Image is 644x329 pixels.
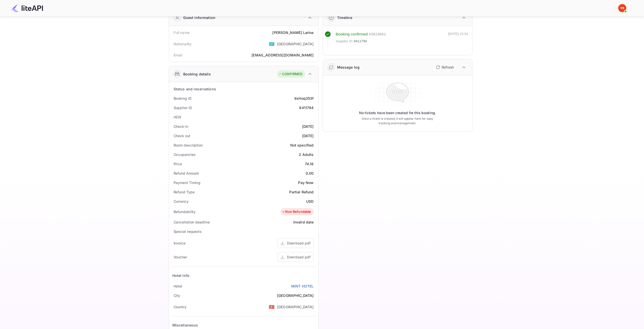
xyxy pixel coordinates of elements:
[252,52,314,58] div: [EMAIL_ADDRESS][DOMAIN_NAME]
[174,171,199,176] div: Refund Amount
[174,209,196,214] div: Refundability
[174,152,196,157] div: Occupancies
[174,114,181,120] div: HCN
[299,152,314,157] div: 2 Adults
[272,30,314,35] div: [PERSON_NAME] Larina
[293,219,314,225] div: Invalid date
[174,254,187,260] div: Voucher
[277,293,314,298] div: [GEOGRAPHIC_DATA]
[174,142,203,148] div: Room description
[174,304,186,310] div: Country
[358,116,438,126] p: Once a ticket is created, it will appear here for easy tracking and management.
[302,133,314,138] div: [DATE]
[305,161,314,167] div: 74.18
[174,105,192,110] div: Supplier ID
[336,31,368,37] div: Booking confirmed
[174,52,182,58] div: Email
[289,189,314,195] div: Partial Refund
[172,322,198,328] div: Miscellaneous
[277,304,314,310] div: [GEOGRAPHIC_DATA]
[174,124,188,129] div: Check-in
[174,240,185,246] div: Invoice
[291,283,314,289] a: MINT HOTEL
[337,15,352,20] div: Timeline
[174,161,182,167] div: Price
[290,142,314,148] div: Not specified
[354,39,367,44] span: 8411794
[337,65,360,70] div: Message log
[174,41,192,47] div: Nationality
[174,293,180,298] div: City
[298,180,314,185] div: Pay Now
[299,105,314,110] div: 8411794
[174,229,202,234] div: Special requests
[336,39,354,44] span: Supplier ID:
[174,96,192,101] div: Booking ID
[433,63,456,71] button: Refresh
[618,4,626,12] img: Yandex Support
[442,65,454,70] p: Refresh
[369,31,386,37] div: # 3819661
[287,240,310,246] div: Download pdf
[174,86,216,92] div: Status and reservations
[174,30,190,35] div: Full name
[11,4,43,12] img: LiteAPI Logo
[277,41,314,47] div: [GEOGRAPHIC_DATA]
[269,39,275,48] span: United States
[172,273,190,278] div: Hotel Info
[174,133,190,138] div: Check out
[359,110,436,115] p: No tickets have been created for this booking.
[183,15,216,20] div: Guest information
[282,209,311,214] div: Non Refundable
[302,124,314,129] div: [DATE]
[183,71,211,77] div: Booking details
[306,199,314,204] div: USD
[174,283,182,289] div: Hotel
[174,199,189,204] div: Currency
[306,171,314,176] div: 0.00
[174,189,195,195] div: Refund Type
[294,96,314,101] div: 9xHoq353f
[278,72,302,77] div: CONFIRMED
[448,31,468,46] div: [DATE] 13:34
[269,302,275,311] span: United States
[174,180,201,185] div: Payment Timing
[174,219,210,225] div: Cancellation deadline
[287,254,310,260] div: Download pdf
